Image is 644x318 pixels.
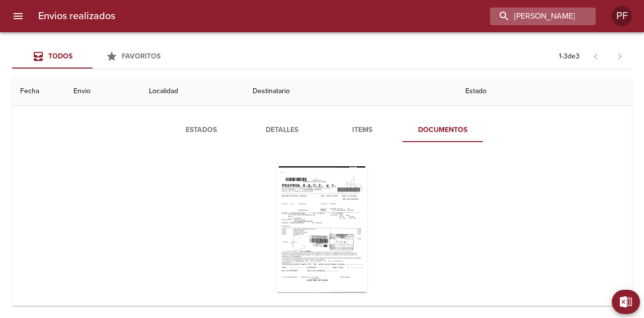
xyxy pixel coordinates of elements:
th: Fecha [12,77,65,106]
p: 1 - 3 de 3 [559,51,580,61]
button: menu [6,4,30,28]
span: Estados [167,124,235,137]
input: buscar [490,8,579,25]
div: Tabs Envios [12,44,173,69]
div: Tabs detalle de guia [161,118,483,142]
span: Detalles [248,124,316,137]
div: PF [612,6,632,26]
span: Items [328,124,396,137]
th: Localidad [141,77,245,106]
th: Destinatario [245,77,457,106]
button: Exportar Excel [612,290,640,314]
th: Envio [65,77,141,106]
div: Abrir información de usuario [612,6,632,26]
span: Documentos [409,124,477,137]
span: Favoritos [122,52,160,60]
th: Estado [457,77,632,106]
h6: Envios realizados [38,8,115,24]
div: Arir imagen [277,166,367,292]
span: Todos [48,52,72,60]
span: Pagina siguiente [608,44,632,69]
